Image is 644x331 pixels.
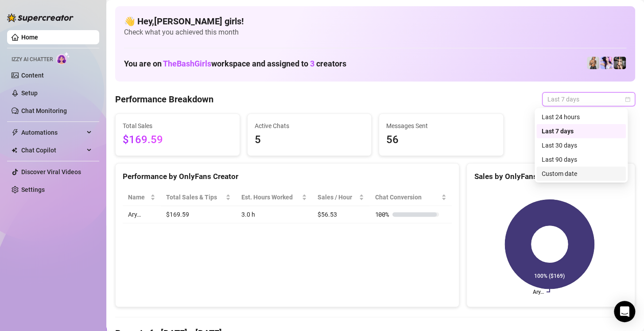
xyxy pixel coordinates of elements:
span: Active Chats [255,121,365,131]
span: Total Sales [123,121,233,131]
span: $169.59 [123,132,233,148]
h4: Performance Breakdown [115,93,213,105]
span: thunderbolt [12,129,19,136]
th: Name [123,189,161,206]
img: logo-BBDzfeDw.svg [7,13,74,22]
div: Performance by OnlyFans Creator [123,171,452,183]
a: Settings [21,186,45,193]
span: Check what you achieved this month [124,27,626,37]
div: Custom date [536,167,626,181]
div: Open Intercom Messenger [614,301,635,322]
a: Content [21,72,44,79]
th: Sales / Hour [312,189,370,206]
th: Total Sales & Tips [161,189,236,206]
div: Last 24 hours [542,112,621,122]
span: Izzy AI Chatter [12,55,53,64]
span: Automations [21,125,84,140]
img: Chat Copilot [12,147,17,153]
span: Name [128,192,148,202]
img: Bonnie [613,57,626,69]
div: Last 30 days [542,140,621,150]
img: BernadetteTur [587,57,599,69]
span: Chat Copilot [21,143,84,157]
th: Chat Conversion [369,189,452,206]
td: $56.53 [312,206,370,223]
div: Sales by OnlyFans Creator [474,171,628,183]
span: Total Sales & Tips [166,192,224,202]
div: Last 7 days [542,126,621,136]
div: Custom date [542,169,621,179]
div: Last 7 days [536,124,626,138]
span: TheBashGirls [163,59,211,68]
a: Setup [21,90,38,97]
img: AI Chatter [56,52,70,65]
span: 3 [310,59,314,68]
a: Discover Viral Videos [21,168,81,175]
span: Messages Sent [386,121,496,131]
h4: 👋 Hey, [PERSON_NAME] girls ! [124,15,626,27]
a: Home [21,34,38,41]
div: Last 90 days [536,152,626,167]
td: 3.0 h [236,206,312,223]
span: Sales / Hour [318,192,357,202]
span: 56 [386,132,496,148]
div: Last 90 days [542,155,621,164]
span: 100 % [375,210,389,219]
td: $169.59 [161,206,236,223]
img: Ary [600,57,613,69]
span: Last 7 days [547,93,630,106]
span: 5 [255,132,365,148]
div: Last 24 hours [536,110,626,124]
div: Est. Hours Worked [241,192,300,202]
h1: You are on workspace and assigned to creators [124,59,346,69]
text: Ary… [533,289,544,295]
div: Last 30 days [536,138,626,152]
span: Chat Conversion [375,192,439,202]
td: Ary… [123,206,161,223]
a: Chat Monitoring [21,107,67,114]
span: calendar [625,97,630,102]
